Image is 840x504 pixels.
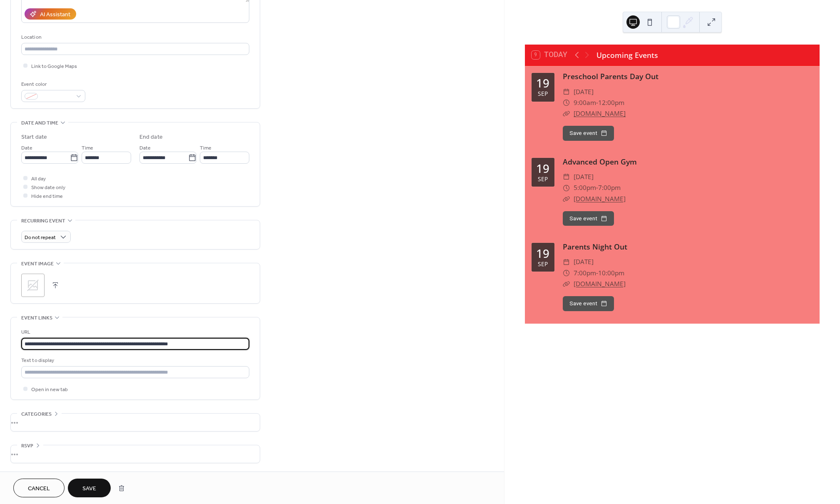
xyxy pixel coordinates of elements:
[563,172,570,182] div: ​
[563,87,570,97] div: ​
[82,484,96,493] span: Save
[574,268,596,279] span: 7:00pm
[598,182,621,193] span: 7:00pm
[21,119,58,127] span: Date and time
[25,233,56,242] span: Do not repeat
[21,328,248,337] div: URL
[538,176,548,182] div: Sep
[31,175,46,183] span: All day
[40,10,70,19] div: AI Assistant
[536,77,549,89] div: 19
[200,144,211,152] span: Time
[574,172,594,182] span: [DATE]
[598,268,624,279] span: 10:00pm
[21,274,45,297] div: ;
[11,445,260,463] div: •••
[21,133,47,142] div: Start date
[563,126,614,141] button: Save event
[596,268,598,279] span: -
[31,62,77,71] span: Link to Google Maps
[25,8,76,20] button: AI Assistant
[563,182,570,193] div: ​
[574,279,626,288] a: [DOMAIN_NAME]
[596,50,658,60] div: Upcoming Events
[574,97,596,108] span: 9:00am
[598,97,624,108] span: 12:00pm
[21,410,52,419] span: Categories
[536,248,549,259] div: 19
[596,97,598,108] span: -
[563,97,570,108] div: ​
[21,442,33,450] span: RSVP
[68,479,111,497] button: Save
[21,217,65,225] span: Recurring event
[574,109,626,118] a: [DOMAIN_NAME]
[139,133,163,142] div: End date
[563,157,637,167] a: Advanced Open Gym
[563,194,570,205] div: ​
[536,163,549,175] div: 19
[28,484,50,493] span: Cancel
[21,33,248,42] div: Location
[563,279,570,289] div: ​
[31,183,65,192] span: Show date only
[139,144,151,152] span: Date
[574,257,594,267] span: [DATE]
[21,144,32,152] span: Date
[538,91,548,97] div: Sep
[574,87,594,97] span: [DATE]
[563,296,614,311] button: Save event
[11,414,260,431] div: •••
[21,356,248,365] div: Text to display
[21,259,54,268] span: Event image
[596,182,598,193] span: -
[21,314,52,322] span: Event links
[574,182,596,193] span: 5:00pm
[563,211,614,226] button: Save event
[563,268,570,279] div: ​
[574,195,626,203] a: [DOMAIN_NAME]
[563,242,627,252] a: Parents Night Out
[31,192,63,201] span: Hide end time
[538,261,548,267] div: Sep
[21,80,84,89] div: Event color
[563,108,570,119] div: ​
[82,144,93,152] span: Time
[563,257,570,267] div: ​
[31,385,68,394] span: Open in new tab
[13,479,65,497] button: Cancel
[563,71,659,81] a: Preschool Parents Day Out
